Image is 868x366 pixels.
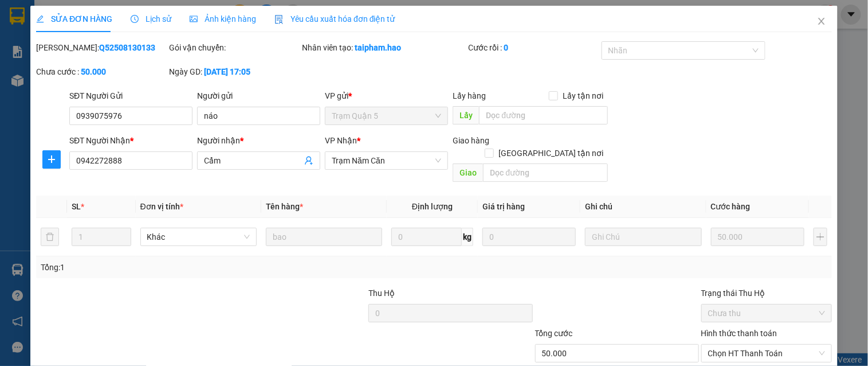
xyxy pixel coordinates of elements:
b: taipham.hao [355,43,401,52]
span: SL [72,202,81,211]
span: Tổng cước [535,329,573,338]
b: [DATE] 17:05 [204,67,250,76]
span: Thu Hộ [368,289,395,298]
span: Giá trị hàng [482,202,525,211]
span: edit [36,15,44,23]
span: VP Nhận [325,136,357,145]
span: Tên hàng [266,202,303,211]
div: Tổng: 1 [41,261,336,274]
div: Ngày GD: [169,65,300,78]
span: Cước hàng [711,202,751,211]
span: [GEOGRAPHIC_DATA] tận nơi [494,147,608,159]
span: user-add [304,156,313,165]
input: Dọc đường [483,163,608,182]
span: Trạm Quận 5 [332,107,441,124]
span: Chưa thu [708,305,825,322]
div: VP gửi [325,89,448,102]
span: Yêu cầu xuất hóa đơn điện tử [274,14,395,24]
input: VD: Bàn, Ghế [266,228,382,246]
div: [PERSON_NAME]: [36,41,167,54]
input: Ghi Chú [585,228,701,246]
div: Người nhận [197,134,320,147]
b: 50.000 [81,67,106,76]
span: Ảnh kiện hàng [190,14,256,24]
div: Gói vận chuyển: [169,41,300,54]
span: Lấy tận nơi [558,89,608,102]
label: Hình thức thanh toán [701,329,777,338]
span: SỬA ĐƠN HÀNG [36,14,112,24]
b: Q52508130133 [99,43,155,52]
div: SĐT Người Gửi [69,89,193,102]
span: Lịch sử [131,14,171,24]
span: picture [190,15,198,23]
div: Cước rồi : [469,41,599,54]
span: Trạm Năm Căn [332,152,441,169]
div: Nhân viên tạo: [302,41,466,54]
input: 0 [711,228,804,246]
button: plus [814,228,827,246]
span: close [817,17,826,26]
input: 0 [482,228,576,246]
b: 0 [504,43,509,52]
span: Khác [147,228,250,246]
div: Người gửi [197,89,320,102]
span: kg [462,228,473,246]
span: Chọn HT Thanh Toán [708,345,825,362]
span: Định lượng [412,202,453,211]
span: plus [43,155,60,164]
div: Trạng thái Thu Hộ [701,287,832,299]
input: Dọc đường [479,106,608,124]
button: Close [806,6,838,38]
span: Lấy [453,106,479,124]
span: clock-circle [131,15,139,23]
button: plus [42,150,61,169]
span: Đơn vị tính [140,202,183,211]
div: Chưa cước : [36,65,167,78]
th: Ghi chú [580,196,706,218]
img: icon [274,15,284,24]
button: delete [41,228,59,246]
div: SĐT Người Nhận [69,134,193,147]
span: Giao [453,163,483,182]
span: Lấy hàng [453,91,486,100]
span: Giao hàng [453,136,489,145]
